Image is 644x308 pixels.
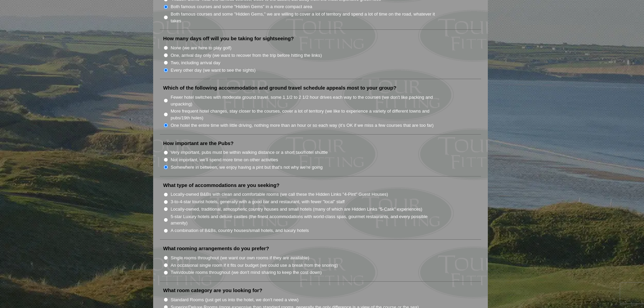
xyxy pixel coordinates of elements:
[171,52,322,59] label: One, arrival day only (we want to recover from the trip before hitting the links)
[171,122,434,129] label: One hotel the entire time with little driving, nothing more than an hour or so each way (it’s OK ...
[171,227,309,234] label: A combination of B&Bs, country houses/small hotels, and luxury hotels
[171,262,338,269] label: An occasional single room if it fits our budget (we could use a break from the snoring)
[163,140,234,147] label: How important are the Pubs?
[163,85,397,91] label: Which of the following accommodation and ground travel schedule appeals most to your group?
[171,94,443,107] label: Fewer hotel switches with moderate ground travel, some 1 1/2 to 2 1/2 hour drives each way to the...
[171,164,323,171] label: Somewhere in between, we enjoy having a pint but that's not why we're going
[163,245,269,252] label: What rooming arrangements do you prefer?
[171,198,345,205] label: 3-to-4-star tourist hotels, generally with a good bar and restaurant, with fewer "local" staff
[171,67,256,74] label: Every other day (we want to see the sights)
[163,287,262,294] label: What room category are you looking for?
[163,35,294,42] label: How many days off will you be taking for sightseeing?
[171,108,443,121] label: More frequent hotel changes, stay closer to the courses, cover a lot of territory (we like to exp...
[171,255,309,261] label: Single rooms throughout (we want our own rooms if they are available)
[171,11,443,24] label: Both famous courses and some "Hidden Gems," we are willing to cover a lot of territory and spend ...
[171,213,443,227] label: 5-star Luxury hotels and deluxe castles (the finest accommodations with world-class spas, gourmet...
[171,191,388,198] label: Locally-owned B&Bs with clean and comfortable rooms (we call these the Hidden Links "4-Pint" Gues...
[171,3,312,10] label: Both famous courses and some "Hidden Gems" in a more compact area
[171,149,328,156] label: Very important, pubs must be within walking distance or a short taxi/hotel shuttle
[171,269,322,276] label: Twin/double rooms throughout (we don't mind sharing to keep the cost down)
[171,45,232,51] label: None (we are here to play golf)
[171,206,423,213] label: Locally-owned, traditional, atmospheric country houses and small hotels (many of which are Hidden...
[171,297,299,303] label: Standard Rooms (just get us into the hotel, we don't need a view)
[171,157,278,163] label: Not important, we'll spend more time on other activities
[163,182,280,189] label: What type of accommodations are you seeking?
[171,60,220,66] label: Two, including arrival day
